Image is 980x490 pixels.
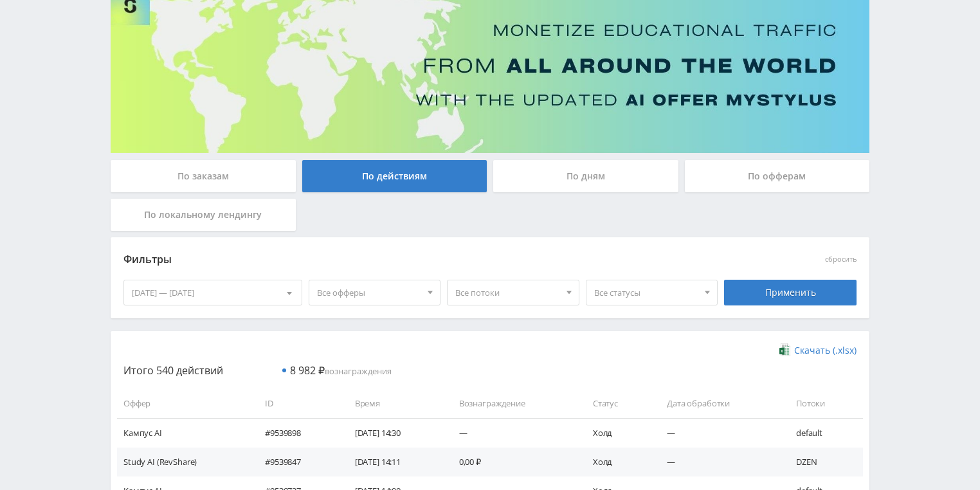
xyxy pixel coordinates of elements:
div: [DATE] — [DATE] [124,280,302,305]
td: Потоки [783,389,863,418]
div: По офферам [685,160,870,192]
td: 0,00 ₽ [446,448,580,476]
td: Вознаграждение [446,389,580,418]
td: default [783,418,863,447]
td: Кампус AI [117,418,252,447]
div: Применить [724,280,857,305]
span: Итого 540 действий [123,363,223,377]
td: Статус [580,389,654,418]
span: Все статусы [594,280,698,305]
img: xlsx [779,343,790,356]
span: Все потоки [455,280,559,305]
span: 8 982 ₽ [290,363,325,377]
button: сбросить [825,255,857,264]
div: По действиям [302,160,487,192]
td: [DATE] 14:30 [342,418,446,447]
a: Скачать (.xlsx) [779,344,857,357]
div: По локальному лендингу [111,199,296,231]
td: — [654,418,783,447]
td: Время [342,389,446,418]
span: Скачать (.xlsx) [794,345,857,356]
td: Study AI (RevShare) [117,448,252,476]
span: вознаграждения [290,365,392,377]
div: По дням [493,160,678,192]
td: Оффер [117,389,252,418]
td: [DATE] 14:11 [342,448,446,476]
div: Фильтры [123,250,672,269]
td: Холд [580,448,654,476]
td: Дата обработки [654,389,783,418]
td: — [654,448,783,476]
td: DZEN [783,448,863,476]
div: По заказам [111,160,296,192]
span: Все офферы [317,280,421,305]
td: #9539847 [252,448,342,476]
td: #9539898 [252,418,342,447]
td: Холд [580,418,654,447]
td: — [446,418,580,447]
td: ID [252,389,342,418]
